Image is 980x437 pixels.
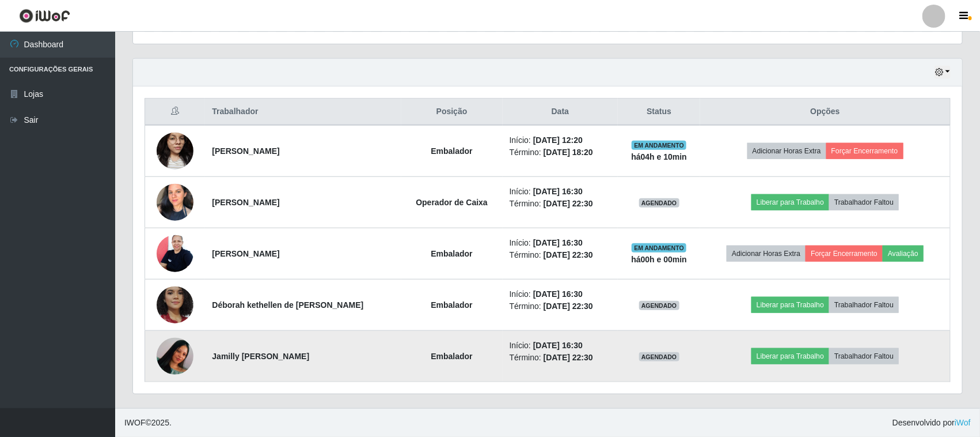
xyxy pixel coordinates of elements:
[510,146,611,159] li: Término:
[544,199,593,208] time: [DATE] 22:30
[751,297,829,313] button: Liberar para Trabalho
[157,229,193,278] img: 1705883176470.jpeg
[751,348,829,364] button: Liberar para Trabalho
[431,352,472,361] strong: Embalador
[544,302,593,311] time: [DATE] 22:30
[212,352,309,361] strong: Jamilly [PERSON_NAME]
[829,194,899,210] button: Trabalhador Faltou
[157,315,193,397] img: 1699121577168.jpeg
[533,289,583,299] time: [DATE] 16:30
[19,9,70,23] img: CoreUI Logo
[510,198,611,210] li: Término:
[416,198,488,207] strong: Operador de Caixa
[510,237,611,249] li: Início:
[533,135,583,145] time: [DATE] 12:20
[955,418,971,427] a: iWof
[829,348,899,364] button: Trabalhador Faltou
[806,246,883,262] button: Forçar Encerramento
[631,255,687,264] strong: há 00 h e 00 min
[510,352,611,364] li: Término:
[157,126,193,175] img: 1729691026588.jpeg
[431,300,472,310] strong: Embalador
[700,99,950,126] th: Opções
[727,246,806,262] button: Adicionar Horas Extra
[544,148,593,157] time: [DATE] 18:20
[401,99,503,126] th: Posição
[212,198,279,207] strong: [PERSON_NAME]
[157,176,193,228] img: 1733585220712.jpeg
[533,187,583,196] time: [DATE] 16:30
[631,152,687,161] strong: há 04 h e 10 min
[747,143,826,159] button: Adicionar Horas Extra
[618,99,700,126] th: Status
[431,146,472,156] strong: Embalador
[431,249,472,258] strong: Embalador
[639,301,679,310] span: AGENDADO
[639,352,679,361] span: AGENDADO
[212,249,279,258] strong: [PERSON_NAME]
[544,250,593,259] time: [DATE] 22:30
[510,186,611,198] li: Início:
[639,198,679,208] span: AGENDADO
[157,267,193,343] img: 1705882743267.jpeg
[124,417,172,429] span: © 2025 .
[883,246,924,262] button: Avaliação
[826,143,903,159] button: Forçar Encerramento
[212,300,363,310] strong: Déborah kethellen de [PERSON_NAME]
[510,340,611,352] li: Início:
[212,146,279,156] strong: [PERSON_NAME]
[503,99,618,126] th: Data
[632,243,686,253] span: EM ANDAMENTO
[829,297,899,313] button: Trabalhador Faltou
[632,141,686,150] span: EM ANDAMENTO
[510,134,611,146] li: Início:
[751,194,829,210] button: Liberar para Trabalho
[544,353,593,362] time: [DATE] 22:30
[510,288,611,300] li: Início:
[892,417,971,429] span: Desenvolvido por
[533,238,583,247] time: [DATE] 16:30
[510,300,611,312] li: Término:
[205,99,401,126] th: Trabalhador
[124,418,146,427] span: IWOF
[533,341,583,350] time: [DATE] 16:30
[510,249,611,261] li: Término:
